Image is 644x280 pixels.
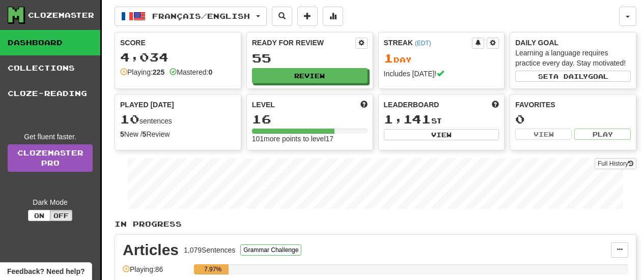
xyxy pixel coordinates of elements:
[360,100,368,110] span: Score more points to level up
[415,40,431,47] a: (EDT)
[7,266,85,276] span: Open feedback widget
[240,244,301,256] button: Grammar Challenge
[120,100,174,110] span: Played [DATE]
[384,100,439,110] span: Leaderboard
[120,38,236,48] div: Score
[515,113,631,126] div: 0
[143,130,147,138] strong: 5
[252,113,368,126] div: 16
[515,48,631,68] div: Learning a language requires practice every day. Stay motivated!
[120,112,139,126] span: 10
[297,7,318,26] button: Add sentence to collection
[8,132,93,142] div: Get fluent faster.
[28,210,50,221] button: On
[120,130,124,138] strong: 5
[574,129,631,140] button: Play
[120,67,164,77] div: Playing:
[153,68,164,76] strong: 225
[252,52,368,65] div: 55
[384,113,499,126] div: st
[152,12,250,20] span: Français / English
[197,264,229,274] div: 7.97%
[170,67,212,77] div: Mastered:
[252,68,368,83] button: Review
[492,100,499,110] span: This week in points, UTC
[595,158,636,169] button: Full History
[384,129,499,140] button: View
[115,219,636,229] p: In Progress
[515,38,631,48] div: Daily Goal
[8,197,93,207] div: Dark Mode
[252,38,355,48] div: Ready for Review
[515,100,631,110] div: Favorites
[28,10,94,20] div: Clozemaster
[120,129,236,139] div: New / Review
[120,113,236,126] div: sentences
[8,144,93,172] a: ClozemasterPro
[384,51,394,65] span: 1
[120,51,236,64] div: 4,034
[384,112,431,126] span: 1,141
[384,38,472,48] div: Streak
[123,242,179,258] div: Articles
[272,7,292,26] button: Search sentences
[515,129,572,140] button: View
[515,71,631,82] button: Seta dailygoal
[252,134,368,144] div: 101 more points to level 17
[384,52,499,65] div: Day
[323,7,343,26] button: More stats
[384,69,499,79] div: Includes [DATE]!
[184,245,235,255] div: 1,079 Sentences
[208,68,212,76] strong: 0
[50,210,72,221] button: Off
[115,7,267,26] button: Français/English
[553,73,588,80] span: a daily
[252,100,275,110] span: Level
